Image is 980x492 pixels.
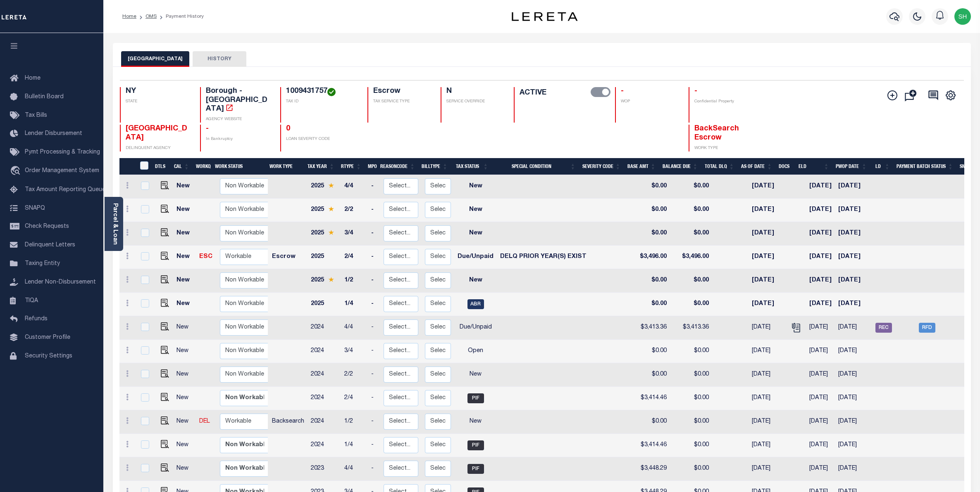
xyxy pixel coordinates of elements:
[635,316,670,340] td: $3,413.36
[173,199,196,222] td: New
[266,158,304,175] th: Work Type
[122,14,136,19] a: Home
[454,246,497,269] td: Due/Unpaid
[368,387,380,410] td: -
[635,387,670,410] td: $3,414.46
[749,457,786,481] td: [DATE]
[694,125,739,142] span: BackSearch Escrow
[621,99,678,105] p: WOP
[368,269,380,293] td: -
[308,387,341,410] td: 2024
[835,457,872,481] td: [DATE]
[835,434,872,457] td: [DATE]
[835,246,872,269] td: [DATE]
[451,158,491,175] th: Tax Status: activate to sort column ascending
[635,199,670,222] td: $0.00
[832,158,870,175] th: PWOP Date: activate to sort column ascending
[806,363,835,387] td: [DATE]
[467,440,484,450] span: PIF
[173,175,196,199] td: New
[193,51,246,67] button: HISTORY
[368,293,380,316] td: -
[341,316,368,340] td: 4/4
[145,14,157,19] a: OMS
[25,187,105,193] span: Tax Amount Reporting Queue
[749,363,786,387] td: [DATE]
[308,269,341,293] td: 2025
[25,224,69,229] span: Check Requests
[25,353,72,359] span: Security Settings
[670,410,712,434] td: $0.00
[875,325,892,331] a: REC
[835,293,872,316] td: [DATE]
[341,363,368,387] td: 2/2
[368,457,380,481] td: -
[368,434,380,457] td: -
[749,434,786,457] td: [DATE]
[635,246,670,269] td: $3,496.00
[670,246,712,269] td: $3,496.00
[670,363,712,387] td: $0.00
[173,457,196,481] td: New
[308,246,341,269] td: 2025
[701,158,738,175] th: Total DLQ: activate to sort column ascending
[368,175,380,199] td: -
[806,387,835,410] td: [DATE]
[112,203,118,245] a: Parcel & Loan
[341,246,368,269] td: 2/4
[670,222,712,246] td: $0.00
[635,269,670,293] td: $0.00
[749,410,786,434] td: [DATE]
[171,158,193,175] th: CAL: activate to sort column ascending
[467,464,484,474] span: PIF
[25,131,82,137] span: Lender Disbursement
[373,87,431,96] h4: Escrow
[670,340,712,363] td: $0.00
[308,175,341,199] td: 2025
[286,125,290,132] span: 0
[308,316,341,340] td: 2024
[328,183,334,188] img: Star.svg
[635,340,670,363] td: $0.00
[341,387,368,410] td: 2/4
[835,199,872,222] td: [DATE]
[206,136,270,142] p: In Bankruptcy
[875,323,892,333] span: REC
[206,116,270,123] p: AGENCY WEBSITE
[806,316,835,340] td: [DATE]
[806,434,835,457] td: [DATE]
[806,269,835,293] td: [DATE]
[454,222,497,246] td: New
[212,158,268,175] th: Work Status
[152,158,171,175] th: DTLS
[670,175,712,199] td: $0.00
[157,13,204,20] li: Payment History
[126,145,190,151] p: DELINQUENT AGENCY
[635,293,670,316] td: $0.00
[670,316,712,340] td: $3,413.36
[749,175,786,199] td: [DATE]
[25,316,48,322] span: Refunds
[775,158,795,175] th: Docs
[454,363,497,387] td: New
[694,145,759,151] p: WORK TYPE
[670,434,712,457] td: $0.00
[286,99,358,105] p: TAX ID
[491,158,579,175] th: Special Condition: activate to sort column ascending
[341,293,368,316] td: 1/4
[173,410,196,434] td: New
[25,149,100,155] span: Pymt Processing & Tracking
[454,340,497,363] td: Open
[365,158,377,175] th: MPO
[919,325,935,331] a: RFD
[373,99,431,105] p: TAX SERVICE TYPE
[454,175,497,199] td: New
[418,158,451,175] th: BillType: activate to sort column ascending
[806,246,835,269] td: [DATE]
[738,158,776,175] th: As of Date: activate to sort column ascending
[635,175,670,199] td: $0.00
[467,299,484,309] span: ABR
[328,206,334,212] img: Star.svg
[173,316,196,340] td: New
[328,277,334,282] img: Star.svg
